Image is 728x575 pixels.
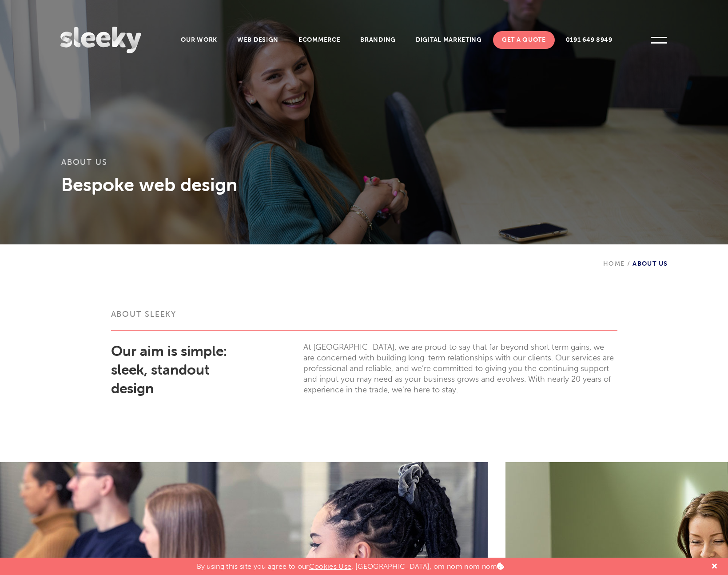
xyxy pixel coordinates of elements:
[290,31,349,49] a: Ecommerce
[111,309,617,331] h3: About Sleeky
[111,342,253,398] h2: Our aim is simple: sleek, standout design
[603,244,668,268] div: About Us
[61,158,667,173] h1: About Us
[61,173,667,196] h3: Bespoke web design
[172,31,226,49] a: Our Work
[625,260,633,268] span: /
[303,342,617,395] p: At [GEOGRAPHIC_DATA], we are proud to say that far beyond short term gains, we are concerned with...
[197,558,505,571] p: By using this site you agree to our . [GEOGRAPHIC_DATA], om nom nom nom
[603,260,625,268] a: Home
[351,31,405,49] a: Branding
[60,27,141,53] img: Sleeky Web Design Newcastle
[309,562,352,571] a: Cookies Use
[407,31,491,49] a: Digital Marketing
[557,31,621,49] a: 0191 649 8949
[493,31,555,49] a: Get A Quote
[228,31,287,49] a: Web Design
